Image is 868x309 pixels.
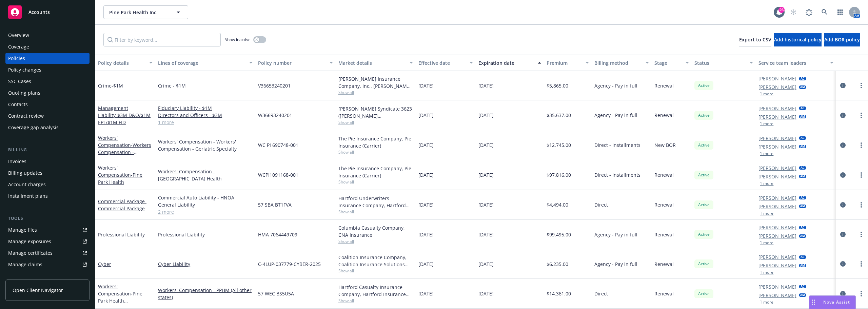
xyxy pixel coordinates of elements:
[839,81,847,90] a: circleInformation
[158,287,253,301] a: Workers' Compensation - PPHM (All other states)
[758,75,796,82] a: [PERSON_NAME]
[857,290,865,298] a: more
[98,198,146,212] span: - Commercial Package
[158,112,253,119] a: Directors and Officers - $3M
[28,9,50,15] span: Accounts
[697,142,711,148] span: Active
[654,112,674,119] span: Renewal
[697,112,711,118] span: Active
[158,59,245,66] div: Lines of coverage
[336,55,416,71] button: Market details
[258,260,321,268] span: C-4LUP-037779-CYBER-2025
[857,81,865,90] a: more
[258,171,298,178] span: WCPI1091168-001
[758,194,796,201] a: [PERSON_NAME]
[758,232,796,239] a: [PERSON_NAME]
[5,88,90,98] a: Quoting plans
[547,290,571,297] span: $14,361.00
[478,231,494,238] span: [DATE]
[839,171,847,179] a: circleInformation
[5,215,90,222] div: Tools
[839,230,847,238] a: circleInformation
[697,231,711,237] span: Active
[857,111,865,119] a: more
[760,122,773,126] button: 1 more
[8,122,59,133] div: Coverage gap analysis
[338,105,413,119] div: [PERSON_NAME] Syndicate 3623 ([PERSON_NAME] [PERSON_NAME] Limited), [PERSON_NAME] Group
[5,3,90,22] a: Accounts
[756,55,836,71] button: Service team leaders
[338,209,413,215] span: Show all
[594,171,640,178] span: Direct - Installments
[758,173,796,180] a: [PERSON_NAME]
[758,135,796,142] a: [PERSON_NAME]
[697,261,711,267] span: Active
[5,147,90,153] div: Billing
[760,300,773,304] button: 1 more
[158,208,253,215] a: 2 more
[255,55,335,71] button: Policy number
[158,194,253,201] a: Commercial Auto Liability - HNOA
[5,179,90,190] a: Account charges
[758,143,796,150] a: [PERSON_NAME]
[478,171,494,178] span: [DATE]
[760,270,773,274] button: 1 more
[654,290,674,297] span: Renewal
[760,92,773,96] button: 1 more
[338,149,413,155] span: Show all
[258,59,325,66] div: Policy number
[418,290,434,297] span: [DATE]
[8,30,29,41] div: Overview
[594,112,637,119] span: Agency - Pay in full
[839,260,847,268] a: circleInformation
[547,141,571,149] span: $12,745.00
[158,82,253,89] a: Crime - $1M
[338,165,413,179] div: The Pie Insurance Company, Pie Insurance (Carrier)
[155,55,255,71] button: Lines of coverage
[760,152,773,156] button: 1 more
[824,33,860,46] button: Add BOR policy
[418,112,434,119] span: [DATE]
[760,241,773,245] button: 1 more
[857,201,865,209] a: more
[98,112,151,125] span: - $3M D&O/$1M EPL/$1M FID
[774,33,822,46] button: Add historical policy
[547,260,568,268] span: $6,235.00
[338,268,413,274] span: Show all
[8,248,53,258] div: Manage certificates
[760,181,773,186] button: 1 more
[338,298,413,304] span: Show all
[258,201,292,208] span: 57 SBA BT1FVA
[158,138,253,152] a: Workers' Compensation - Workers' Compensation - Geriatric Specialty
[338,75,413,90] div: [PERSON_NAME] Insurance Company, Inc., [PERSON_NAME] Group
[697,202,711,208] span: Active
[787,5,800,19] a: Start snowing
[823,299,850,305] span: Nova Assist
[809,295,856,309] button: Nova Assist
[476,55,544,71] button: Expiration date
[654,260,674,268] span: Renewal
[652,55,692,71] button: Stage
[5,271,90,282] a: Manage BORs
[5,168,90,178] a: Billing updates
[338,238,413,244] span: Show all
[418,82,434,89] span: [DATE]
[654,231,674,238] span: Renewal
[594,59,642,66] div: Billing method
[758,59,826,66] div: Service team leaders
[338,254,413,268] div: Coalition Insurance Company, Coalition Insurance Solutions (Carrier)
[809,296,818,309] div: Drag to move
[478,82,494,89] span: [DATE]
[594,82,637,89] span: Agency - Pay in full
[839,141,847,149] a: circleInformation
[692,55,756,71] button: Status
[8,168,42,178] div: Billing updates
[758,224,796,231] a: [PERSON_NAME]
[857,260,865,268] a: more
[818,5,831,19] a: Search
[758,292,796,299] a: [PERSON_NAME]
[5,41,90,52] a: Coverage
[418,260,434,268] span: [DATE]
[8,53,25,64] div: Policies
[225,37,251,42] span: Show inactive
